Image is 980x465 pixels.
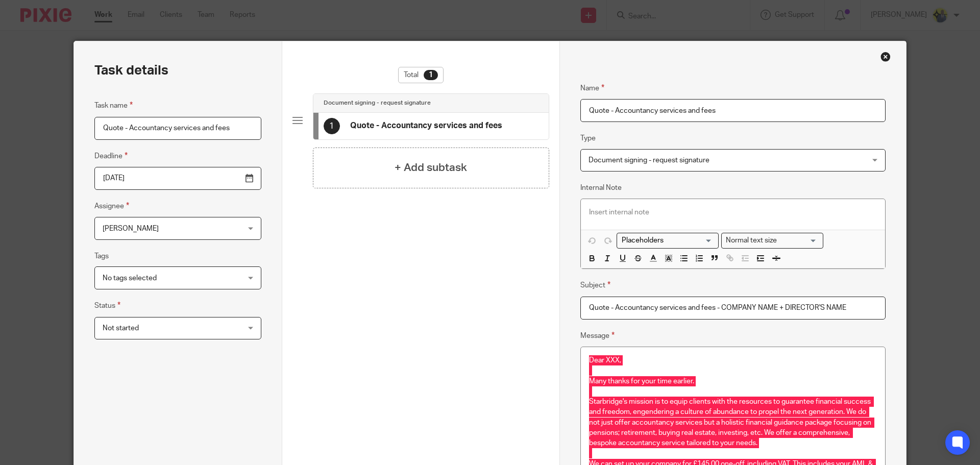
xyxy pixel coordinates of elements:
div: Close this dialog window [880,52,891,62]
div: Placeholders [617,233,719,249]
label: Task name [94,100,133,111]
label: Assignee [94,200,129,212]
span: Document signing - request signature [589,157,709,164]
label: Type [580,133,596,143]
p: Dear XXX, [589,355,877,365]
label: Status [94,300,120,311]
p: Many thanks for your time earlier. [589,376,877,386]
input: Insert subject [580,297,886,320]
label: Internal Note [580,183,622,193]
span: Not started [103,325,139,332]
div: Search for option [721,233,823,249]
h4: Document signing - request signature [324,99,431,107]
input: Task name [94,117,261,140]
div: 1 [324,118,340,134]
span: [PERSON_NAME] [103,225,159,232]
p: Starbridge's mission is to equip clients with the resources to guarantee financial success and fr... [589,397,877,448]
label: Tags [94,251,109,261]
h4: Quote - Accountancy services and fees [350,120,502,131]
div: Search for option [617,233,719,249]
div: 1 [424,70,438,80]
span: Normal text size [724,235,779,246]
div: Text styles [721,233,823,249]
h2: Task details [94,62,168,79]
span: No tags selected [103,275,157,282]
input: Search for option [780,235,817,246]
label: Name [580,82,604,94]
h4: + Add subtask [395,160,467,176]
input: Search for option [618,235,713,246]
input: Pick a date [94,167,261,190]
label: Message [580,330,615,341]
label: Deadline [94,150,128,162]
label: Subject [580,279,610,291]
div: Total [398,67,444,83]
